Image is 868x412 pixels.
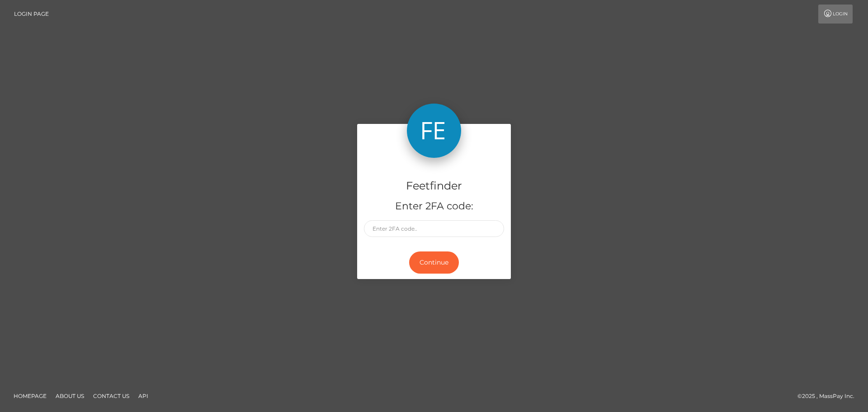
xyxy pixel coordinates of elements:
[364,178,504,194] h4: Feetfinder
[407,104,461,158] img: Feetfinder
[10,389,50,403] a: Homepage
[797,391,861,401] div: © 2025 , MassPay Inc.
[90,389,133,403] a: Contact Us
[364,220,504,237] input: Enter 2FA code..
[52,389,88,403] a: About Us
[818,5,853,24] a: Login
[409,251,459,274] button: Continue
[14,5,49,24] a: Login Page
[135,389,152,403] a: API
[364,199,504,213] h5: Enter 2FA code:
